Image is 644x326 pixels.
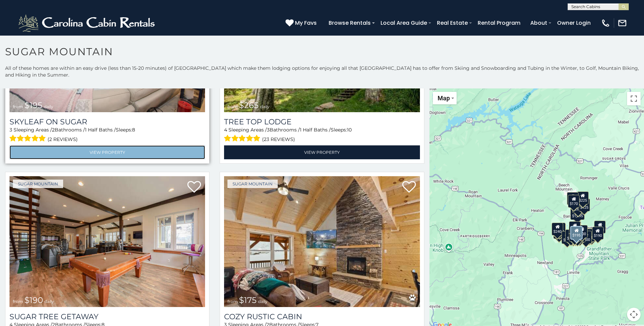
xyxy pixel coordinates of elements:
a: View Property [10,145,205,159]
span: 8 [132,127,135,133]
div: $200 [576,225,588,238]
a: Browse Rentals [325,17,374,29]
div: $190 [592,226,604,239]
div: $195 [570,226,583,240]
div: $375 [569,229,581,242]
span: $265 [239,100,259,110]
img: White-1-2.png [17,13,158,33]
div: Sleeping Areas / Bathrooms / Sleeps: [10,126,205,144]
span: from [227,299,238,304]
div: $170 [568,195,579,207]
a: View Property [224,145,420,159]
a: Add to favorites [402,180,416,195]
span: daily [258,299,268,304]
span: from [13,104,23,109]
div: $190 [569,221,581,234]
span: from [13,299,23,304]
span: 3 [10,127,12,133]
div: $350 [572,230,583,243]
span: Map [438,95,450,102]
span: 1 Half Baths / [300,127,331,133]
a: My Favs [286,19,318,27]
div: $1,095 [570,207,585,220]
img: phone-regular-white.png [601,18,610,28]
span: daily [260,104,270,109]
span: 4 [224,127,227,133]
a: Rental Program [474,17,524,29]
a: Owner Login [554,17,594,29]
div: Sleeping Areas / Bathrooms / Sleeps: [224,126,420,144]
span: daily [44,104,53,109]
span: My Favs [295,19,317,27]
a: Cozy Rustic Cabin from $175 daily [224,176,420,307]
span: $195 [24,100,42,110]
a: Add to favorites [187,180,201,195]
img: mail-regular-white.png [618,18,627,28]
div: $225 [577,191,589,204]
a: About [527,17,551,29]
span: from [227,104,238,109]
span: 10 [347,127,352,133]
div: $345 [586,228,597,241]
a: Skyleaf on Sugar [10,117,205,126]
button: Toggle fullscreen view [627,92,641,105]
div: $500 [580,231,592,244]
div: $375 [565,229,577,242]
div: $240 [552,222,563,235]
span: 3 [267,127,270,133]
a: Tree Top Lodge [224,117,420,126]
div: $650 [561,231,573,244]
span: daily [44,299,54,304]
a: Sugar Mountain [13,180,63,188]
span: 2 [52,127,55,133]
div: $155 [594,221,606,233]
img: Sugar Tree Getaway [10,176,205,307]
a: Cozy Rustic Cabin [224,312,420,321]
div: $125 [578,199,590,211]
span: $190 [24,295,43,305]
span: 1 Half Baths / [85,127,116,133]
span: (2 reviews) [48,135,78,144]
button: Change map style [433,92,457,104]
img: Cozy Rustic Cabin [224,176,420,307]
a: Sugar Tree Getaway [10,312,205,321]
a: Sugar Mountain [227,180,278,188]
a: Sugar Tree Getaway from $190 daily [10,176,205,307]
a: Local Area Guide [377,17,430,29]
span: $175 [239,295,257,305]
a: Real Estate [434,17,471,29]
button: Map camera controls [627,308,641,321]
span: (23 reviews) [262,135,295,144]
div: $350 [572,200,584,213]
div: $195 [584,229,595,242]
div: $240 [567,192,578,205]
div: $355 [553,226,565,239]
